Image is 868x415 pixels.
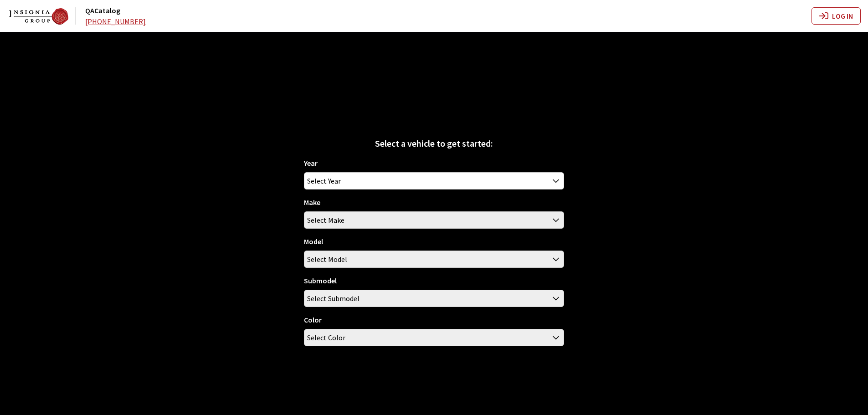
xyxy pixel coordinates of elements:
[304,251,564,268] span: Select Model
[307,290,360,307] span: Select Submodel
[85,6,120,15] a: QACatalog
[304,158,318,169] label: Year
[304,329,564,346] span: Select Color
[85,17,146,26] a: [PHONE_NUMBER]
[304,290,564,307] span: Select Submodel
[304,197,320,208] label: Make
[307,212,344,228] span: Select Make
[304,329,564,346] span: Select Color
[307,329,345,346] span: Select Color
[304,211,564,229] span: Select Make
[304,212,564,228] span: Select Make
[304,172,564,190] span: Select Year
[304,314,322,325] label: Color
[304,290,564,307] span: Select Submodel
[812,7,861,25] button: Log In
[304,173,564,189] span: Select Year
[304,275,337,286] label: Submodel
[307,251,347,267] span: Select Model
[9,7,83,25] a: QACatalog logo
[304,137,564,150] div: Select a vehicle to get started:
[304,236,323,247] label: Model
[304,251,564,267] span: Select Model
[9,8,68,25] img: Dashboard
[307,173,341,189] span: Select Year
